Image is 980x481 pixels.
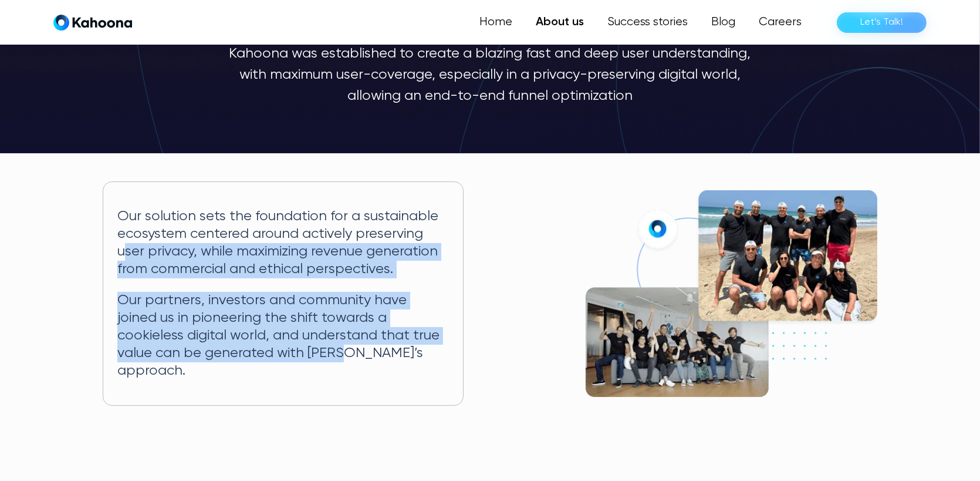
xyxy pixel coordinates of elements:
[117,74,126,83] img: tab_keywords_by_traffic_grey.svg
[596,11,699,34] a: Success stories
[19,19,28,28] img: logo_orange.svg
[117,208,449,278] p: Our solution sets the foundation for a sustainable ecosystem centered around actively preserving ...
[524,11,596,34] a: About us
[33,19,58,28] div: v 4.0.25
[130,75,198,83] div: Keywords by Traffic
[117,292,449,379] p: Our partners, investors and community have joined us in pioneering the shift towards a cookieless...
[227,43,753,106] p: Kahoona was established to create a blazing fast and deep user understanding, with maximum user-c...
[53,14,132,31] a: home
[747,11,813,34] a: Careers
[860,13,903,32] div: Let’s Talk!
[468,11,524,34] a: Home
[31,31,129,40] div: Domain: [DOMAIN_NAME]
[699,11,747,34] a: Blog
[45,75,105,83] div: Domain Overview
[837,12,927,33] a: Let’s Talk!
[32,74,41,83] img: tab_domain_overview_orange.svg
[19,31,28,40] img: website_grey.svg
